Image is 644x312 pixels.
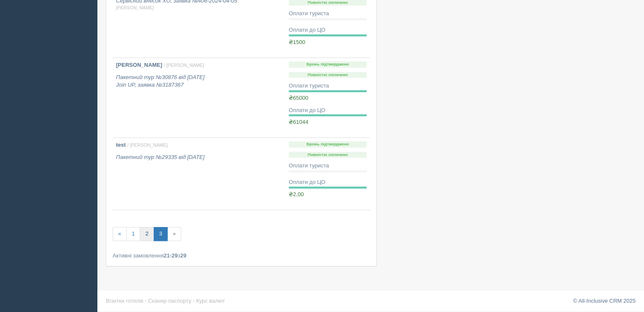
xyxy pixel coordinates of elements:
i: Пакетний тур №29335 від [DATE] [116,154,205,160]
span: ₴2,00 [289,191,304,197]
a: Курс валют [196,298,225,304]
div: Оплати туриста [289,162,367,170]
a: Сканер паспорту [148,298,191,304]
b: 21-29 [164,252,178,259]
p: Повністю оплачено [289,152,367,158]
b: test [116,142,126,148]
span: ₴61044 [289,119,308,125]
span: » [167,227,181,241]
a: 1 [126,227,140,241]
a: © All-Inclusive CRM 2025 [573,298,636,304]
p: Бронь підтверджено [289,141,367,148]
a: Візитки готелів [106,298,144,304]
b: [PERSON_NAME] [116,62,162,68]
span: ₴1500 [289,39,305,45]
div: Оплати туриста [289,10,367,18]
i: Пакетний тур №30876 від [DATE] Join UP, заявка №3187367 [116,74,205,88]
span: / [PERSON_NAME] [164,63,204,68]
span: [PERSON_NAME] [116,5,282,11]
b: 29 [180,252,186,259]
p: Бронь підтверджено [289,61,367,68]
a: « [113,227,127,241]
div: Активні замовлення з [113,252,370,260]
div: Оплати туриста [289,82,367,90]
div: Оплати до ЦО [289,178,367,186]
div: Оплати до ЦО [289,107,367,115]
a: 3 [154,227,168,241]
a: [PERSON_NAME] / [PERSON_NAME] Пакетний тур №30876 від [DATE]Join UP, заявка №3187367 [113,58,285,137]
span: / [PERSON_NAME] [127,142,168,148]
span: · [145,298,146,304]
a: test / [PERSON_NAME] Пакетний тур №29335 від [DATE] [113,138,285,210]
span: ₴65000 [289,95,308,101]
span: · [193,298,195,304]
a: 2 [140,227,154,241]
div: Оплати до ЦО [289,26,367,34]
p: Повністю оплачено [289,72,367,78]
